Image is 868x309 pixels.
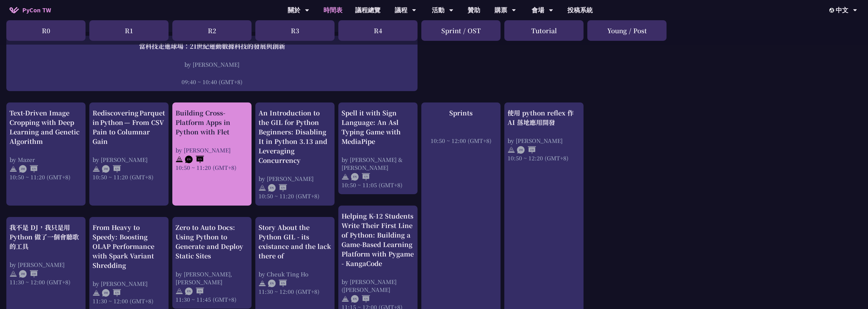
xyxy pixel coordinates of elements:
img: svg+xml;base64,PHN2ZyB4bWxucz0iaHR0cDovL3d3dy53My5vcmcvMjAwMC9zdmciIHdpZHRoPSIyNCIgaGVpZ2h0PSIyNC... [93,165,100,173]
div: 10:50 ~ 12:00 (GMT+8) [424,137,497,145]
div: 11:30 ~ 12:00 (GMT+8) [258,287,331,295]
div: Text-Driven Image Cropping with Deep Learning and Genetic Algorithm [10,108,82,146]
div: R1 [89,20,169,41]
img: ZHZH.38617ef.svg [19,270,38,278]
img: svg+xml;base64,PHN2ZyB4bWxucz0iaHR0cDovL3d3dy53My5vcmcvMjAwMC9zdmciIHdpZHRoPSIyNCIgaGVpZ2h0PSIyNC... [176,156,183,163]
img: svg+xml;base64,PHN2ZyB4bWxucz0iaHR0cDovL3d3dy53My5vcmcvMjAwMC9zdmciIHdpZHRoPSIyNCIgaGVpZ2h0PSIyNC... [10,270,17,278]
a: Story About the Python GIL - its existance and the lack there of by Cheuk Ting Ho 11:30 ~ 12:00 (... [258,223,331,295]
div: R2 [172,20,252,41]
div: Young / Post [587,20,667,41]
a: Zero to Auto Docs: Using Python to Generate and Deploy Static Sites by [PERSON_NAME], [PERSON_NAM... [176,223,248,303]
a: 我不是 DJ，我只是用 Python 做了一個會聽歌的工具 by [PERSON_NAME] 11:30 ~ 12:00 (GMT+8) [10,223,82,286]
div: Spell it with Sign Language: An Asl Typing Game with MediaPipe [341,108,414,146]
img: ENEN.5a408d1.svg [268,280,287,287]
div: Building Cross-Platform Apps in Python with Flet [176,108,248,137]
img: ENEN.5a408d1.svg [185,287,204,295]
img: ENEN.5a408d1.svg [351,295,370,303]
div: by [PERSON_NAME] ([PERSON_NAME] [341,278,414,294]
div: 11:30 ~ 12:00 (GMT+8) [10,278,82,286]
a: An Introduction to the GIL for Python Beginners: Disabling It in Python 3.13 and Leveraging Concu... [258,108,331,200]
a: 當科技走進球場：21世紀運動數據科技的發展與創新 by [PERSON_NAME] 09:40 ~ 10:40 (GMT+8) [10,41,414,86]
div: by [PERSON_NAME] [258,175,331,182]
div: 10:50 ~ 11:20 (GMT+8) [258,192,331,200]
div: by [PERSON_NAME] [93,280,165,287]
div: 10:50 ~ 11:05 (GMT+8) [341,181,414,189]
div: Sprint / OST [421,20,501,41]
div: Rediscovering Parquet in Python — From CSV Pain to Columnar Gain [93,108,165,146]
div: 11:30 ~ 12:00 (GMT+8) [93,297,165,305]
div: by Cheuk Ting Ho [258,270,331,278]
img: svg+xml;base64,PHN2ZyB4bWxucz0iaHR0cDovL3d3dy53My5vcmcvMjAwMC9zdmciIHdpZHRoPSIyNCIgaGVpZ2h0PSIyNC... [93,289,100,297]
div: 10:50 ~ 12:20 (GMT+8) [507,154,580,162]
a: PyCon TW [3,2,57,18]
div: Zero to Auto Docs: Using Python to Generate and Deploy Static Sites [176,223,248,261]
img: svg+xml;base64,PHN2ZyB4bWxucz0iaHR0cDovL3d3dy53My5vcmcvMjAwMC9zdmciIHdpZHRoPSIyNCIgaGVpZ2h0PSIyNC... [176,287,183,295]
div: Sprints [424,108,497,118]
div: 10:50 ~ 11:20 (GMT+8) [93,173,165,181]
div: R3 [255,20,335,41]
span: PyCon TW [22,5,51,15]
a: From Heavy to Speedy: Boosting OLAP Performance with Spark Variant Shredding by [PERSON_NAME] 11:... [93,223,165,305]
div: by [PERSON_NAME] [176,146,248,154]
a: Building Cross-Platform Apps in Python with Flet by [PERSON_NAME] 10:50 ~ 11:20 (GMT+8) [176,108,248,171]
div: by [PERSON_NAME], [PERSON_NAME] [176,270,248,286]
img: svg+xml;base64,PHN2ZyB4bWxucz0iaHR0cDovL3d3dy53My5vcmcvMjAwMC9zdmciIHdpZHRoPSIyNCIgaGVpZ2h0PSIyNC... [507,146,515,154]
div: 我不是 DJ，我只是用 Python 做了一個會聽歌的工具 [10,223,82,251]
img: svg+xml;base64,PHN2ZyB4bWxucz0iaHR0cDovL3d3dy53My5vcmcvMjAwMC9zdmciIHdpZHRoPSIyNCIgaGVpZ2h0PSIyNC... [258,184,266,192]
div: by [PERSON_NAME] [93,156,165,164]
a: Text-Driven Image Cropping with Deep Learning and Genetic Algorithm by Mazer 10:50 ~ 11:20 (GMT+8) [10,108,82,181]
a: Rediscovering Parquet in Python — From CSV Pain to Columnar Gain by [PERSON_NAME] 10:50 ~ 11:20 (... [93,108,165,181]
img: ZHZH.38617ef.svg [517,146,536,154]
div: 11:30 ~ 11:45 (GMT+8) [176,295,248,303]
img: ENEN.5a408d1.svg [185,156,204,163]
img: ZHEN.371966e.svg [102,289,121,297]
div: 當科技走進球場：21世紀運動數據科技的發展與創新 [10,41,414,51]
div: R4 [338,20,418,41]
img: svg+xml;base64,PHN2ZyB4bWxucz0iaHR0cDovL3d3dy53My5vcmcvMjAwMC9zdmciIHdpZHRoPSIyNCIgaGVpZ2h0PSIyNC... [341,173,349,181]
a: Spell it with Sign Language: An Asl Typing Game with MediaPipe by [PERSON_NAME] & [PERSON_NAME] 1... [341,108,414,189]
div: An Introduction to the GIL for Python Beginners: Disabling It in Python 3.13 and Leveraging Concu... [258,108,331,165]
div: R0 [6,20,86,41]
div: by [PERSON_NAME] [507,137,580,145]
img: svg+xml;base64,PHN2ZyB4bWxucz0iaHR0cDovL3d3dy53My5vcmcvMjAwMC9zdmciIHdpZHRoPSIyNCIgaGVpZ2h0PSIyNC... [258,280,266,287]
img: svg+xml;base64,PHN2ZyB4bWxucz0iaHR0cDovL3d3dy53My5vcmcvMjAwMC9zdmciIHdpZHRoPSIyNCIgaGVpZ2h0PSIyNC... [341,295,349,303]
div: 使用 python reflex 作 AI 落地應用開發 [507,108,580,127]
div: Helping K-12 Students Write Their First Line of Python: Building a Game-Based Learning Platform w... [341,211,414,268]
div: Story About the Python GIL - its existance and the lack there of [258,223,331,261]
div: by [PERSON_NAME] & [PERSON_NAME] [341,156,414,171]
img: ZHEN.371966e.svg [19,165,38,173]
div: Tutorial [504,20,584,41]
img: Locale Icon [829,8,836,13]
img: ENEN.5a408d1.svg [351,173,370,181]
div: by Mazer [10,156,82,164]
div: by [PERSON_NAME] [10,60,414,68]
div: 09:40 ~ 10:40 (GMT+8) [10,78,414,86]
img: ZHEN.371966e.svg [102,165,121,173]
img: ENEN.5a408d1.svg [268,184,287,192]
a: 使用 python reflex 作 AI 落地應用開發 by [PERSON_NAME] 10:50 ~ 12:20 (GMT+8) [507,108,580,162]
div: 10:50 ~ 11:20 (GMT+8) [10,173,82,181]
div: From Heavy to Speedy: Boosting OLAP Performance with Spark Variant Shredding [93,223,165,270]
div: by [PERSON_NAME] [10,261,82,269]
div: 10:50 ~ 11:20 (GMT+8) [176,164,248,171]
img: Home icon of PyCon TW 2025 [10,7,19,13]
img: svg+xml;base64,PHN2ZyB4bWxucz0iaHR0cDovL3d3dy53My5vcmcvMjAwMC9zdmciIHdpZHRoPSIyNCIgaGVpZ2h0PSIyNC... [10,165,17,173]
